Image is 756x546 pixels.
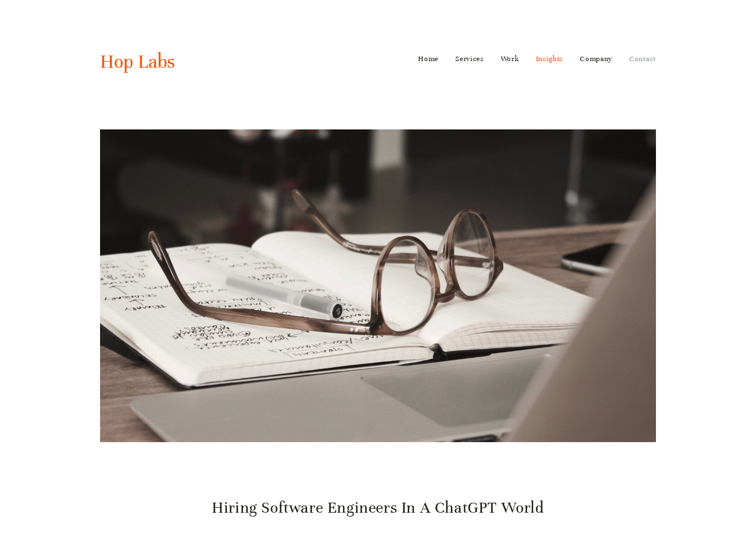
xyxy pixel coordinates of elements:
a: Insights [536,50,564,68]
img: unsplash-image-3mt71MKGjQ0.jpg [100,129,656,442]
a: Services [455,50,484,68]
a: Hiring Software Engineers in a ChatGPT World [212,498,544,517]
a: Work [501,50,519,68]
a: Company [580,50,613,68]
a: Hop Labs [100,50,175,73]
a: Contact [629,50,656,68]
a: Home [418,50,439,68]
